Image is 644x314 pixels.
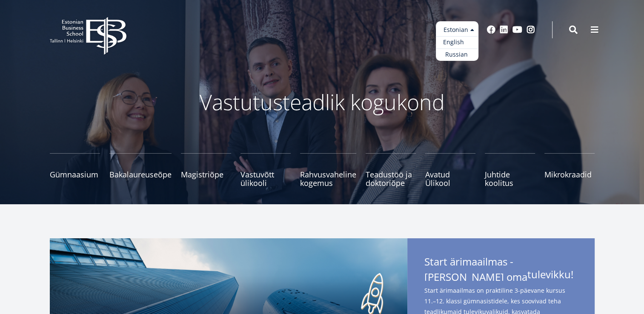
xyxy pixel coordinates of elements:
span: Rahvusvaheline kogemus [300,170,356,187]
a: Magistriõpe [181,153,231,187]
span: Start ärimaailmas - [PERSON_NAME] oma [424,255,578,283]
span: Juhtide koolitus [485,170,535,187]
a: Vastuvõtt ülikooli [240,153,291,187]
a: Juhtide koolitus [485,153,535,187]
a: Avatud Ülikool [425,153,475,187]
a: English [436,36,478,49]
a: Facebook [487,26,495,34]
a: Russian [436,49,478,61]
a: Rahvusvaheline kogemus [300,153,356,187]
a: Mikrokraadid [544,153,595,187]
a: Youtube [512,26,522,34]
a: Teadustöö ja doktoriõpe [366,153,416,187]
p: Vastutusteadlik kogukond [97,89,548,115]
span: Gümnaasium [50,170,100,179]
a: Gümnaasium [50,153,100,187]
span: Magistriõpe [181,170,231,179]
a: Instagram [527,26,535,34]
a: Linkedin [500,26,508,34]
a: Bakalaureuseõpe [109,153,172,187]
span: Bakalaureuseõpe [109,170,172,179]
span: Mikrokraadid [544,170,595,179]
span: Vastuvõtt ülikooli [240,170,291,187]
span: tulevikku! [527,268,573,281]
span: Avatud Ülikool [425,170,475,187]
span: Teadustöö ja doktoriõpe [366,170,416,187]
